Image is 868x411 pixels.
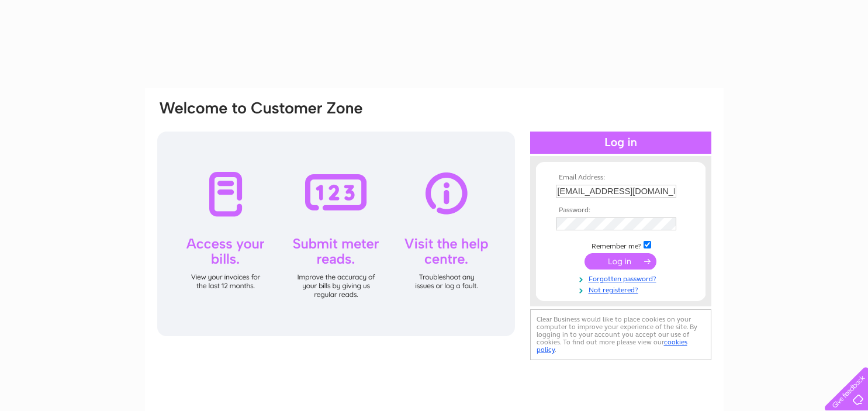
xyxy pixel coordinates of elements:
[585,253,656,270] input: Submit
[553,206,689,215] th: Password:
[556,284,689,295] a: Not registered?
[553,239,689,251] td: Remember me?
[553,174,689,182] th: Email Address:
[556,272,689,284] a: Forgotten password?
[537,338,687,354] a: cookies policy
[530,309,711,360] div: Clear Business would like to place cookies on your computer to improve your experience of the sit...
